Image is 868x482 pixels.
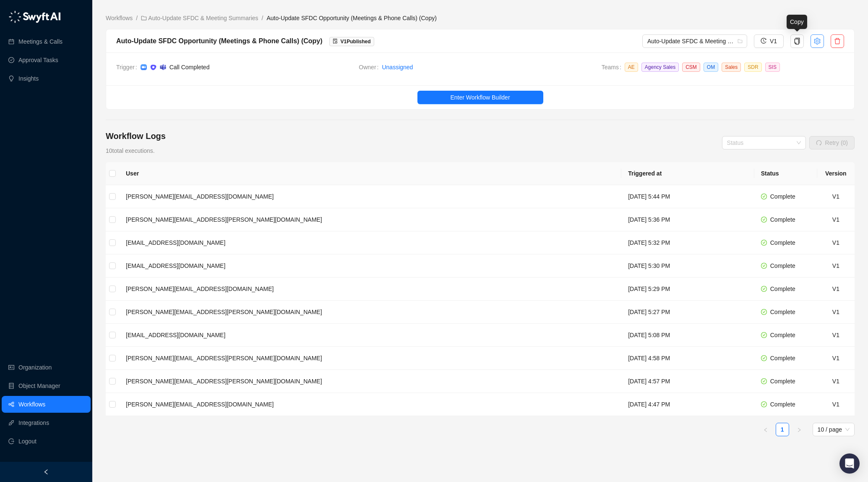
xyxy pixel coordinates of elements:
[792,423,806,436] button: right
[770,216,795,223] span: Complete
[18,70,39,87] a: Insights
[341,39,371,45] span: V 1 Published
[759,423,772,436] li: Previous Page
[106,91,854,104] a: Enter Workflow Builder
[116,36,323,46] div: Auto-Update SFDC Opportunity (Meetings & Phone Calls) (Copy)
[770,239,795,246] span: Complete
[150,64,156,71] img: ix+ea6nV3o2uKgAAAABJRU5ErkJggg==
[262,13,263,23] li: /
[119,301,621,324] td: [PERSON_NAME][EMAIL_ADDRESS][PERSON_NAME][DOMAIN_NAME]
[770,193,795,200] span: Complete
[787,15,807,29] div: Copy
[621,301,754,324] td: [DATE] 5:27 PM
[797,427,802,432] span: right
[792,423,806,436] li: Next Page
[18,377,60,394] a: Object Manager
[770,37,777,46] span: V1
[382,63,413,72] a: Unassigned
[754,162,817,185] th: Status
[647,35,742,47] span: Auto-Update SFDC & Meeting Summaries
[621,278,754,301] td: [DATE] 5:29 PM
[817,347,855,370] td: V1
[761,240,767,246] span: check-circle
[116,63,141,72] span: Trigger
[817,208,855,231] td: V1
[106,147,155,154] span: 10 total executions.
[704,63,718,72] span: OM
[106,130,166,142] h4: Workflow Logs
[770,286,795,292] span: Complete
[417,91,543,104] button: Enter Workflow Builder
[761,286,767,292] span: check-circle
[817,185,855,208] td: V1
[141,15,147,21] span: folder
[141,64,147,71] img: zoom-DkfWWZB2.png
[770,332,795,338] span: Complete
[119,393,621,416] td: [PERSON_NAME][EMAIL_ADDRESS][DOMAIN_NAME]
[119,162,621,185] th: User
[817,393,855,416] td: V1
[770,262,795,269] span: Complete
[761,355,767,361] span: check-circle
[817,301,855,324] td: V1
[104,13,134,23] a: Workflows
[761,309,767,315] span: check-circle
[817,278,855,301] td: V1
[119,324,621,347] td: [EMAIL_ADDRESS][DOMAIN_NAME]
[621,208,754,231] td: [DATE] 5:36 PM
[770,401,795,408] span: Complete
[450,93,510,102] span: Enter Workflow Builder
[119,347,621,370] td: [PERSON_NAME][EMAIL_ADDRESS][PERSON_NAME][DOMAIN_NAME]
[641,63,679,72] span: Agency Sales
[621,393,754,416] td: [DATE] 4:47 PM
[794,38,800,45] span: copy
[754,34,784,48] button: V1
[119,185,621,208] td: [PERSON_NAME][EMAIL_ADDRESS][DOMAIN_NAME]
[18,359,52,376] a: Organization
[43,469,49,475] span: left
[817,254,855,278] td: V1
[763,427,768,432] span: left
[761,194,767,199] span: check-circle
[776,423,789,436] a: 1
[834,38,841,45] span: delete
[621,370,754,393] td: [DATE] 4:57 PM
[770,378,795,385] span: Complete
[761,217,767,223] span: check-circle
[18,433,36,450] span: Logout
[621,347,754,370] td: [DATE] 4:58 PM
[814,38,821,45] span: setting
[761,378,767,384] span: check-circle
[18,33,63,50] a: Meetings & Calls
[621,185,754,208] td: [DATE] 5:44 PM
[817,370,855,393] td: V1
[119,370,621,393] td: [PERSON_NAME][EMAIL_ADDRESS][PERSON_NAME][DOMAIN_NAME]
[621,231,754,254] td: [DATE] 5:32 PM
[770,309,795,315] span: Complete
[809,136,855,149] button: Retry (0)
[136,13,138,23] li: /
[266,15,436,21] span: Auto-Update SFDC Opportunity (Meetings & Phone Calls) (Copy)
[602,63,625,75] span: Teams
[817,231,855,254] td: V1
[817,324,855,347] td: V1
[621,324,754,347] td: [DATE] 5:08 PM
[761,38,766,44] span: history
[18,52,58,68] a: Approval Tasks
[333,39,338,44] span: file-done
[765,63,780,72] span: SIS
[761,332,767,338] span: check-circle
[119,208,621,231] td: [PERSON_NAME][EMAIL_ADDRESS][PERSON_NAME][DOMAIN_NAME]
[776,423,789,436] li: 1
[359,63,382,72] span: Owner
[18,396,45,413] a: Workflows
[682,63,700,72] span: CSM
[761,401,767,407] span: check-circle
[722,63,741,72] span: Sales
[761,263,767,269] span: check-circle
[160,64,166,70] img: microsoft-teams-BZ5xE2bQ.png
[119,278,621,301] td: [PERSON_NAME][EMAIL_ADDRESS][DOMAIN_NAME]
[625,63,638,72] span: AE
[18,414,49,431] a: Integrations
[621,254,754,278] td: [DATE] 5:30 PM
